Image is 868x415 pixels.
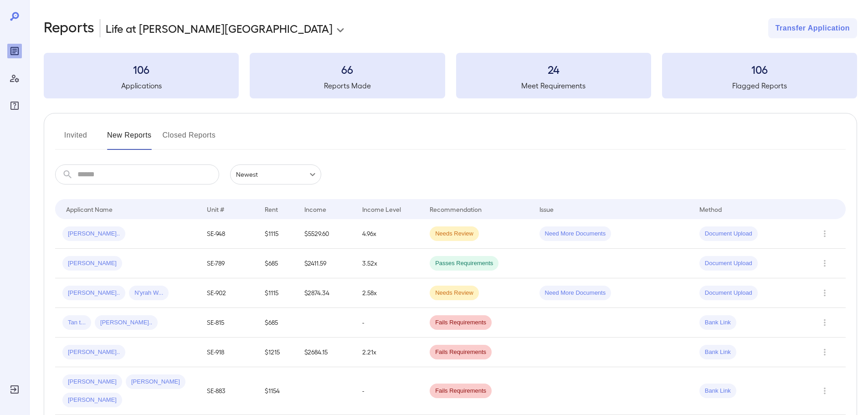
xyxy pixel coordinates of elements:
[430,348,492,357] span: Fails Requirements
[355,249,422,278] td: 3.52x
[355,219,422,249] td: 4.96x
[539,289,611,297] span: Need More Documents
[817,226,832,241] button: Row Actions
[126,378,185,386] span: [PERSON_NAME]
[129,289,169,297] span: N'yrah W...
[817,384,832,398] button: Row Actions
[257,219,297,249] td: $1115
[817,256,832,271] button: Row Actions
[699,387,736,395] span: Bank Link
[62,348,125,357] span: [PERSON_NAME]..
[539,204,554,215] div: Issue
[297,219,355,249] td: $5529.60
[430,204,482,215] div: Recommendation
[817,286,832,300] button: Row Actions
[699,318,736,327] span: Bank Link
[107,128,152,150] button: New Reports
[250,80,445,91] h5: Reports Made
[699,289,758,297] span: Document Upload
[297,278,355,308] td: $2874.34
[817,315,832,330] button: Row Actions
[257,338,297,367] td: $1215
[297,338,355,367] td: $2684.15
[430,387,492,395] span: Fails Requirements
[257,308,297,338] td: $685
[304,204,326,215] div: Income
[44,18,94,38] h2: Reports
[297,249,355,278] td: $2411.59
[207,204,224,215] div: Unit #
[768,18,857,38] button: Transfer Application
[200,278,257,308] td: SE-902
[257,249,297,278] td: $685
[7,44,22,58] div: Reports
[662,62,857,77] h3: 106
[355,278,422,308] td: 2.58x
[200,367,257,415] td: SE-883
[699,348,736,357] span: Bank Link
[106,21,333,36] p: Life at [PERSON_NAME][GEOGRAPHIC_DATA]
[699,259,758,268] span: Document Upload
[699,230,758,238] span: Document Upload
[44,80,239,91] h5: Applications
[699,204,722,215] div: Method
[62,396,122,405] span: [PERSON_NAME]
[430,259,498,268] span: Passes Requirements
[95,318,158,327] span: [PERSON_NAME]..
[200,338,257,367] td: SE-918
[62,378,122,386] span: [PERSON_NAME]
[362,204,401,215] div: Income Level
[430,230,479,238] span: Needs Review
[62,230,125,238] span: [PERSON_NAME]..
[265,204,279,215] div: Rent
[456,80,651,91] h5: Meet Requirements
[200,219,257,249] td: SE-948
[62,318,91,327] span: Tan t...
[7,71,22,86] div: Manage Users
[62,259,122,268] span: [PERSON_NAME]
[163,128,216,150] button: Closed Reports
[257,367,297,415] td: $1154
[355,308,422,338] td: -
[230,164,321,184] div: Newest
[44,62,239,77] h3: 106
[257,278,297,308] td: $1115
[200,249,257,278] td: SE-789
[66,204,113,215] div: Applicant Name
[430,318,492,327] span: Fails Requirements
[200,308,257,338] td: SE-815
[55,128,96,150] button: Invited
[430,289,479,297] span: Needs Review
[817,345,832,359] button: Row Actions
[355,338,422,367] td: 2.21x
[456,62,651,77] h3: 24
[662,80,857,91] h5: Flagged Reports
[355,367,422,415] td: -
[7,98,22,113] div: FAQ
[539,230,611,238] span: Need More Documents
[44,53,857,98] summary: 106Applications66Reports Made24Meet Requirements106Flagged Reports
[7,382,22,397] div: Log Out
[62,289,125,297] span: [PERSON_NAME]..
[250,62,445,77] h3: 66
